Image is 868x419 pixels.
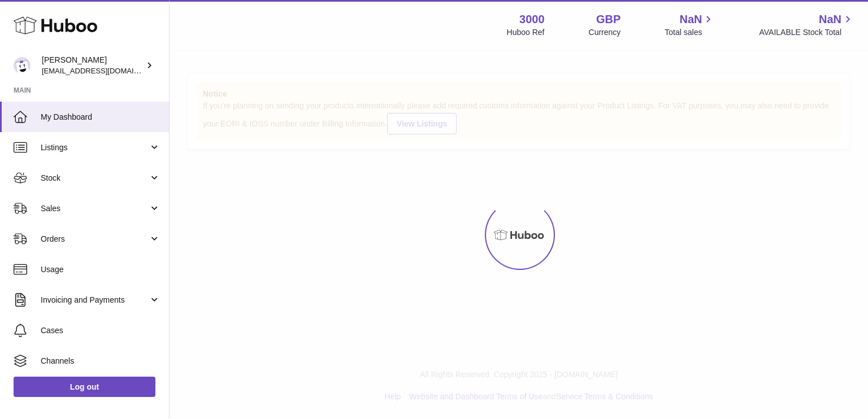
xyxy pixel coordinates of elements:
span: Channels [41,356,160,366]
a: Log out [14,377,155,397]
span: NaN [679,12,702,27]
span: Cases [41,325,160,336]
strong: 3000 [519,12,545,27]
span: Stock [41,173,149,184]
a: NaN Total sales [665,12,715,38]
span: Sales [41,203,149,214]
span: Listings [41,142,149,153]
div: Currency [589,27,621,38]
strong: GBP [596,12,620,27]
span: [EMAIL_ADDRESS][DOMAIN_NAME] [42,66,166,75]
div: [PERSON_NAME] [42,55,144,76]
span: NaN [819,12,841,27]
span: Orders [41,234,149,245]
div: Huboo Ref [507,27,545,38]
span: AVAILABLE Stock Total [759,27,854,38]
a: NaN AVAILABLE Stock Total [759,12,854,38]
span: Invoicing and Payments [41,295,149,305]
span: Usage [41,264,160,275]
span: My Dashboard [41,112,160,123]
span: Total sales [665,27,715,38]
img: help@finesupplement.com [14,57,31,74]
